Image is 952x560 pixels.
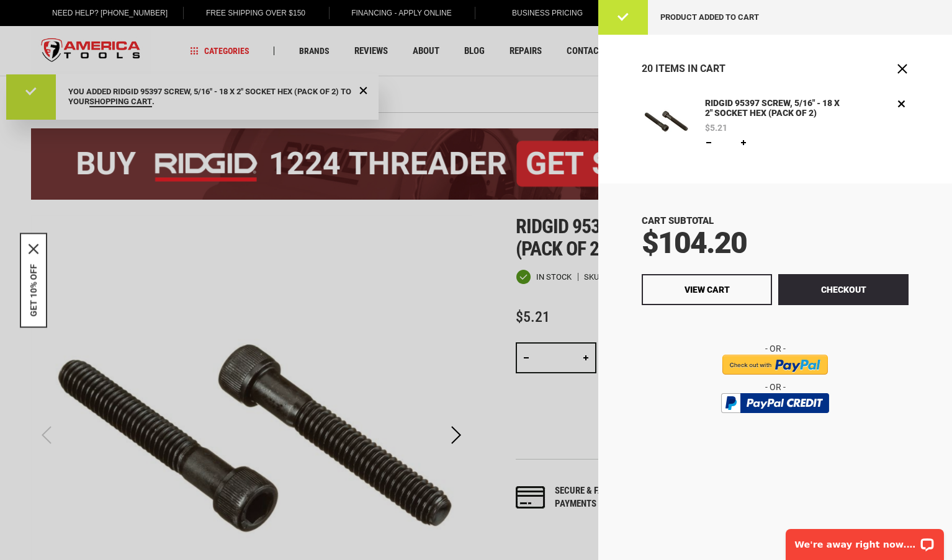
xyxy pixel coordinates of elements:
span: $5.21 [705,123,727,132]
span: View Cart [685,285,730,295]
svg: close icon [29,244,38,254]
iframe: LiveChat chat widget [778,521,952,560]
span: Cart Subtotal [642,215,714,226]
a: RIDGID 95397 SCREW, 5/16" - 18 X 2" SOCKET HEX (PACK OF 2) [702,97,845,120]
a: View Cart [642,274,772,305]
span: Items in Cart [655,63,725,74]
a: RIDGID 95397 SCREW, 5/16" - 18 X 2" SOCKET HEX (PACK OF 2) [642,97,690,149]
button: Checkout [778,274,909,305]
button: Close [29,244,38,254]
button: Close [896,63,909,75]
img: btn_bml_text.png [729,416,822,430]
span: 20 [642,63,653,74]
button: GET 10% OFF [29,264,38,316]
span: $104.20 [642,225,747,260]
img: RIDGID 95397 SCREW, 5/16" - 18 X 2" SOCKET HEX (PACK OF 2) [642,97,690,145]
span: Product added to cart [660,12,759,22]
